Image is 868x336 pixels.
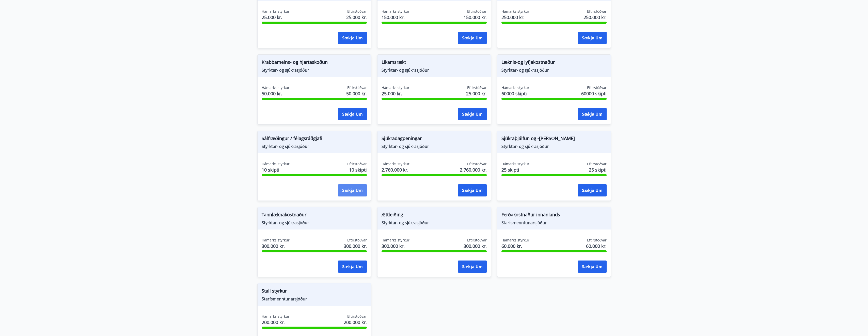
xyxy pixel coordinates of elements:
[583,14,607,21] span: 250.000 kr.
[347,314,367,319] span: Eftirstöðvar
[382,238,409,243] span: Hámarks styrkur
[458,184,487,196] button: Sækja um
[382,14,409,21] span: 150.000 kr.
[464,243,487,249] span: 300.000 kr.
[382,144,487,149] span: Styrktar- og sjúkrasjóður
[501,243,529,249] span: 60.000 kr.
[262,135,367,144] span: Sálfræðingur / félagsráðgjafi
[262,296,367,302] span: Starfsmenntunarsjóður
[578,32,607,44] button: Sækja um
[467,85,487,90] span: Eftirstöðvar
[464,14,487,21] span: 150.000 kr.
[581,90,607,97] span: 60000 skipti
[262,287,367,296] span: Stall styrkur
[458,32,487,44] button: Sækja um
[338,261,367,273] button: Sækja um
[501,220,607,225] span: Starfsmenntunarsjóður
[501,161,529,166] span: Hámarks styrkur
[501,166,529,173] span: 25 skipti
[382,67,487,73] span: Styrktar- og sjúkrasjóður
[262,59,367,67] span: Krabbameins- og hjartaskoðun
[501,9,529,14] span: Hámarks styrkur
[501,59,607,67] span: Læknis-og lyfjakostnaður
[501,238,529,243] span: Hámarks styrkur
[262,144,367,149] span: Styrktar- og sjúkrasjóður
[382,243,409,249] span: 300.000 kr.
[382,59,487,67] span: Líkamsrækt
[262,238,290,243] span: Hámarks styrkur
[262,161,290,166] span: Hámarks styrkur
[382,211,487,220] span: Ættleiðing
[578,184,607,196] button: Sækja um
[458,261,487,273] button: Sækja um
[501,85,529,90] span: Hámarks styrkur
[262,319,290,326] span: 200.000 kr.
[346,14,367,21] span: 25.000 kr.
[589,166,607,173] span: 25 skipti
[578,261,607,273] button: Sækja um
[347,161,367,166] span: Eftirstöðvar
[578,108,607,120] button: Sækja um
[338,32,367,44] button: Sækja um
[262,314,290,319] span: Hámarks styrkur
[467,238,487,243] span: Eftirstöðvar
[501,90,529,97] span: 60000 skipti
[587,238,607,243] span: Eftirstöðvar
[338,184,367,196] button: Sækja um
[586,243,607,249] span: 60.000 kr.
[501,14,529,21] span: 250.000 kr.
[349,166,367,173] span: 10 skipti
[382,166,409,173] span: 2.760.000 kr.
[347,9,367,14] span: Eftirstöðvar
[262,90,290,97] span: 50.000 kr.
[587,9,607,14] span: Eftirstöðvar
[587,85,607,90] span: Eftirstöðvar
[467,161,487,166] span: Eftirstöðvar
[382,161,409,166] span: Hámarks styrkur
[262,85,290,90] span: Hámarks styrkur
[382,135,487,144] span: Sjúkradagpeningar
[347,238,367,243] span: Eftirstöðvar
[262,243,290,249] span: 300.000 kr.
[382,9,409,14] span: Hámarks styrkur
[501,211,607,220] span: Ferðakostnaður innanlands
[382,220,487,225] span: Styrktar- og sjúkrasjóður
[262,166,290,173] span: 10 skipti
[382,90,409,97] span: 25.000 kr.
[466,90,487,97] span: 25.000 kr.
[262,14,290,21] span: 25.000 kr.
[467,9,487,14] span: Eftirstöðvar
[382,85,409,90] span: Hámarks styrkur
[347,85,367,90] span: Eftirstöðvar
[501,144,607,149] span: Styrktar- og sjúkrasjóður
[344,243,367,249] span: 300.000 kr.
[501,135,607,144] span: Sjúkraþjálfun og -[PERSON_NAME]
[346,90,367,97] span: 50.000 kr.
[262,211,367,220] span: Tannlæknakostnaður
[262,9,290,14] span: Hámarks styrkur
[587,161,607,166] span: Eftirstöðvar
[460,166,487,173] span: 2.760.000 kr.
[344,319,367,326] span: 200.000 kr.
[458,108,487,120] button: Sækja um
[262,67,367,73] span: Styrktar- og sjúkrasjóður
[262,220,367,225] span: Styrktar- og sjúkrasjóður
[501,67,607,73] span: Styrktar- og sjúkrasjóður
[338,108,367,120] button: Sækja um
